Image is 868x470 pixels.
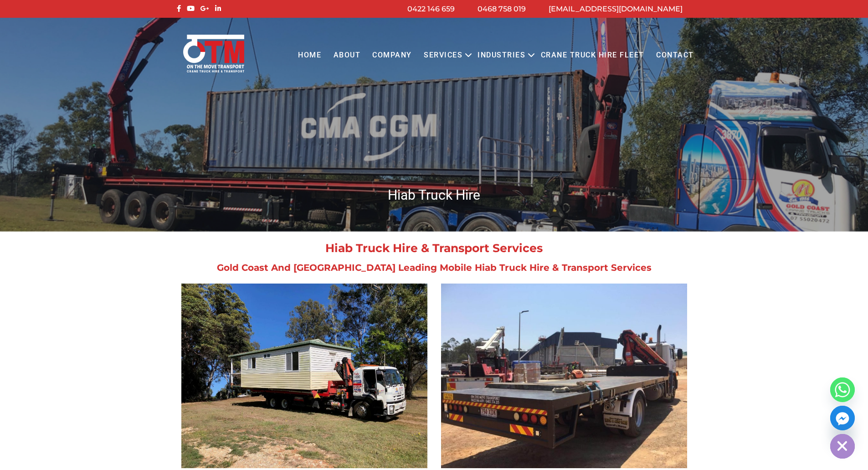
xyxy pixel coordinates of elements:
[650,43,700,68] a: Contact
[292,43,327,68] a: Home
[830,406,855,430] a: Facebook_Messenger
[472,43,531,68] a: Industries
[175,263,694,272] h2: Gold Coast And [GEOGRAPHIC_DATA] Leading Mobile Hiab Truck Hire & Transport Services
[407,5,455,13] a: 0422 146 659
[181,284,427,468] img: Hiab Truck Hire Brisbane | Flatbed with Crane Hire
[181,34,246,73] img: Otmtransport
[478,5,526,13] a: 0468 758 019
[418,43,468,68] a: Services
[830,377,855,402] a: Whatsapp
[441,284,687,468] img: Brisbane Crane Truck Hire | Hiab Truck Hire Brisbane
[366,43,418,68] a: COMPANY
[549,5,683,13] a: [EMAIL_ADDRESS][DOMAIN_NAME]
[327,43,366,68] a: About
[175,186,694,204] h1: Hiab Truck Hire
[534,43,650,68] a: Crane Truck Hire Fleet
[175,243,694,254] h2: Hiab Truck Hire & Transport Services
